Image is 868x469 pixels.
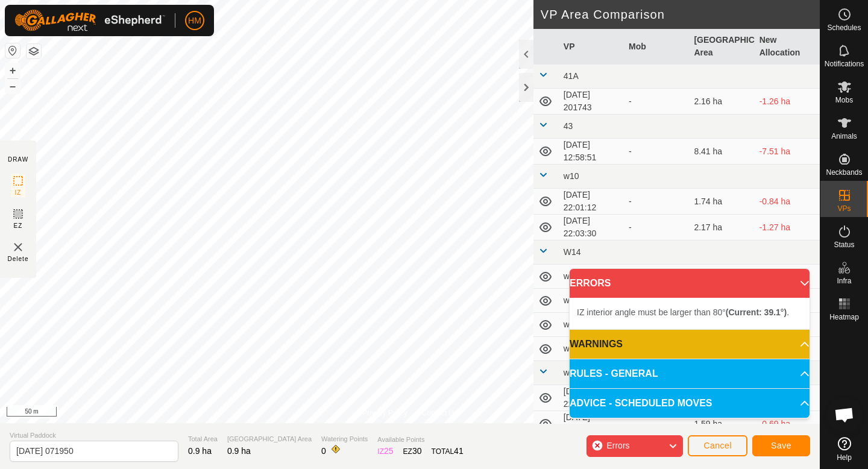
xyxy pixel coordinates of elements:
span: EZ [14,221,23,230]
div: - [629,195,684,208]
div: EZ [403,445,422,458]
span: Notifications [825,60,864,68]
span: Neckbands [826,169,862,176]
img: Gallagher Logo [14,10,165,31]
td: w14c [559,313,624,337]
span: [GEOGRAPHIC_DATA] Area [227,434,312,444]
span: ADVICE - SCHEDULED MOVES [570,396,712,411]
td: w14d [559,337,624,361]
td: w14b [559,289,624,313]
div: - [629,95,684,108]
span: Available Points [377,435,463,445]
p-accordion-header: WARNINGS [570,330,810,359]
td: -1.26 ha [755,89,820,115]
td: [DATE] 22:57:12 [559,385,624,411]
span: Errors [606,441,629,450]
span: Watering Points [321,434,368,444]
span: 25 [384,446,394,456]
span: Virtual Paddock [10,430,178,441]
td: 0.91 ha [689,265,754,289]
th: New Allocation [755,29,820,65]
td: 1.74 ha [689,189,754,215]
td: w14 [559,265,624,289]
b: (Current: 39.1°) [726,307,787,317]
span: Help [837,454,852,461]
td: [DATE] 201743 [559,89,624,115]
button: Save [752,435,810,456]
div: TOTAL [432,445,464,458]
td: 8.41 ha [689,139,754,165]
td: -0.84 ha [755,189,820,215]
p-accordion-content: ERRORS [570,298,810,329]
span: 41A [564,71,579,81]
span: 30 [412,446,422,456]
p-accordion-header: ERRORS [570,269,810,298]
td: [DATE] 12:58:51 [559,139,624,165]
span: w24 [564,368,579,377]
p-accordion-header: ADVICE - SCHEDULED MOVES [570,389,810,418]
td: -1.27 ha [755,215,820,241]
span: Animals [831,133,857,140]
h2: VP Area Comparison [541,7,820,22]
span: IZ [15,188,22,197]
span: Total Area [188,434,218,444]
span: VPs [837,205,851,212]
td: -7.51 ha [755,139,820,165]
div: - [629,221,684,234]
th: [GEOGRAPHIC_DATA] Area [689,29,754,65]
button: Map Layers [27,44,41,58]
button: – [5,79,20,93]
span: Schedules [827,24,861,31]
span: 0 [321,446,326,456]
p-accordion-header: RULES - GENERAL [570,359,810,388]
span: 41 [454,446,464,456]
img: VP [11,240,25,254]
th: Mob [624,29,689,65]
span: 0.9 ha [188,446,212,456]
div: DRAW [8,155,28,164]
td: [DATE] 22:03:30 [559,215,624,241]
span: Status [834,241,854,248]
div: - [629,145,684,158]
span: Heatmap [829,313,859,321]
span: W14 [564,247,581,257]
td: -0.01 ha [755,265,820,289]
a: Contact Us [422,408,458,418]
span: Save [771,441,791,450]
span: ERRORS [570,276,611,291]
span: Cancel [703,441,732,450]
span: w10 [564,171,579,181]
a: Help [820,432,868,466]
td: 2.16 ha [689,89,754,115]
td: 2.17 ha [689,215,754,241]
span: Mobs [835,96,853,104]
button: + [5,63,20,78]
span: 0.9 ha [227,446,251,456]
td: [DATE] 22:01:12 [559,189,624,215]
span: 43 [564,121,573,131]
span: WARNINGS [570,337,623,351]
a: Privacy Policy [362,408,407,418]
div: IZ [377,445,393,458]
td: [DATE] 22:58:32 [559,411,624,437]
span: IZ interior angle must be larger than 80° . [577,307,789,317]
a: Open chat [826,397,863,433]
button: Reset Map [5,43,20,58]
span: RULES - GENERAL [570,367,658,381]
span: Delete [8,254,29,263]
span: HM [188,14,201,27]
span: Infra [837,277,851,285]
button: Cancel [688,435,747,456]
th: VP [559,29,624,65]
